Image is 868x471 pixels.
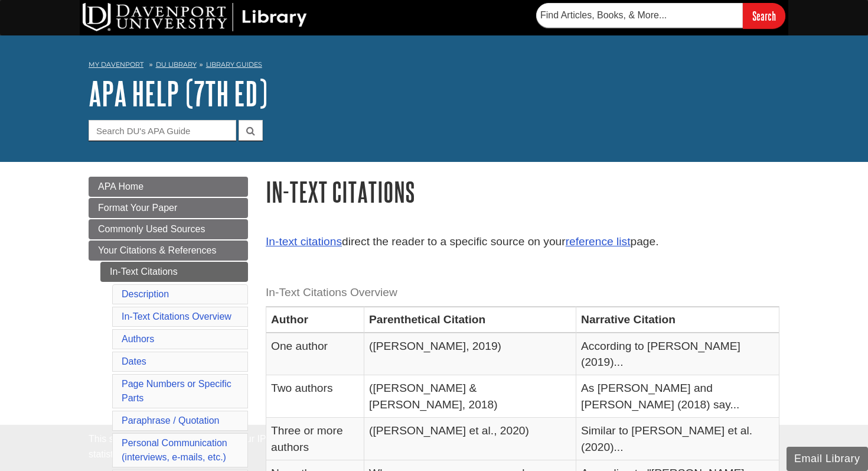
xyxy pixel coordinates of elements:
a: Paraphrase / Quotation [122,415,219,425]
nav: breadcrumb [89,57,779,76]
td: One author [266,333,364,375]
button: Email Library [787,447,868,471]
a: Page Numbers or Specific Parts [122,379,231,403]
th: Author [266,307,364,333]
td: ([PERSON_NAME] et al., 2020) [364,418,576,460]
a: In-Text Citations [100,262,248,282]
input: Find Articles, Books, & More... [536,3,743,28]
td: ([PERSON_NAME] & [PERSON_NAME], 2018) [364,375,576,418]
a: In-text citations [266,235,342,248]
input: Search [743,3,785,28]
td: Three or more authors [266,418,364,460]
a: Personal Communication(interviews, e-mails, etc.) [122,438,227,462]
td: Two authors [266,375,364,418]
form: Searches DU Library's articles, books, and more [536,3,785,28]
td: As [PERSON_NAME] and [PERSON_NAME] (2018) say... [576,375,779,418]
td: According to [PERSON_NAME] (2019)... [576,333,779,375]
a: Dates [122,356,146,366]
p: direct the reader to a specific source on your page. [266,233,779,251]
img: DU Library [83,3,307,31]
a: Authors [122,334,154,344]
a: Description [122,289,169,299]
a: reference list [566,235,631,248]
h1: In-Text Citations [266,177,779,207]
caption: In-Text Citations Overview [266,280,779,306]
td: Similar to [PERSON_NAME] et al. (2020)... [576,418,779,460]
a: Library Guides [206,60,262,69]
a: DU Library [156,60,197,69]
a: Format Your Paper [89,198,248,218]
a: APA Home [89,177,248,197]
a: APA Help (7th Ed) [89,75,267,112]
span: Format Your Paper [98,203,177,213]
th: Narrative Citation [576,307,779,333]
span: APA Home [98,181,143,191]
span: Commonly Used Sources [98,224,205,234]
a: In-Text Citations Overview [122,311,231,321]
a: Commonly Used Sources [89,219,248,239]
a: Your Citations & References [89,241,248,261]
th: Parenthetical Citation [364,307,576,333]
a: My Davenport [89,60,143,70]
span: Your Citations & References [98,245,216,255]
input: Search DU's APA Guide [89,120,236,141]
td: ([PERSON_NAME], 2019) [364,333,576,375]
